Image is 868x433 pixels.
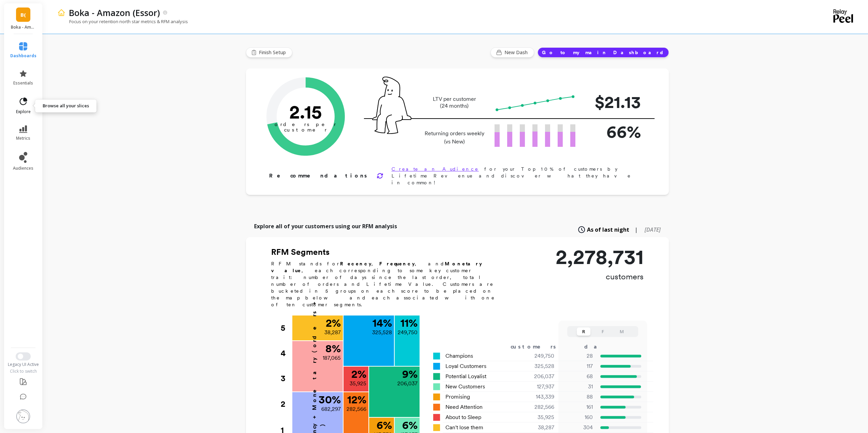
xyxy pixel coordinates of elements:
p: 31 [563,383,593,391]
span: audiences [13,166,33,171]
button: F [596,327,609,336]
button: Finish Setup [246,47,292,58]
p: LTV per customer (24 months) [423,96,486,109]
p: 2,278,731 [556,247,644,267]
span: explore [16,109,31,114]
div: customers [511,343,566,351]
a: Create an Audience [392,166,479,172]
p: 11 % [400,318,417,328]
p: Boka - Amazon (Essor) [69,7,160,18]
p: 12 % [347,394,366,405]
p: RFM stands for , , and , each corresponding to some key customer trait: number of days since the ... [271,260,503,308]
span: Finish Setup [259,49,288,56]
div: 206,037 [514,372,562,381]
p: 14 % [372,318,392,328]
p: 68 [563,372,593,381]
p: 304 [563,423,593,432]
div: 38,287 [514,423,562,432]
p: Boka - Amazon (Essor) [11,25,36,30]
p: $21.13 [586,89,641,115]
img: header icon [57,9,65,17]
span: dashboards [10,53,36,59]
b: Recency [340,261,371,266]
span: metrics [16,136,30,141]
p: 88 [563,393,593,401]
p: 117 [563,362,593,370]
div: Click to switch [3,369,43,374]
span: New Customers [445,383,485,391]
button: M [615,327,629,336]
tspan: orders per [275,121,337,127]
text: 2.15 [289,100,322,123]
p: 2 % [351,369,366,380]
span: New Dash [504,49,530,56]
span: About to Sleep [445,413,481,421]
p: 160 [563,413,593,421]
p: 30 % [319,394,341,405]
p: 249,750 [398,328,417,337]
img: profile picture [16,409,30,423]
div: 325,528 [514,362,562,370]
button: R [577,327,590,336]
span: Potential Loyalist [445,372,486,381]
h2: RFM Segments [271,247,503,258]
p: Returning orders weekly (vs New) [423,129,486,146]
p: 325,528 [372,328,392,337]
b: Frequency [379,261,415,266]
div: 127,937 [514,383,562,391]
button: Switch to New UI [16,352,31,360]
div: 2 [281,391,292,417]
p: 206,037 [397,380,417,388]
p: customers [556,271,644,282]
span: As of last night [587,226,629,234]
p: 35,925 [350,380,366,388]
span: Can't lose them [445,423,483,432]
p: 161 [563,403,593,411]
div: 5 [281,315,292,341]
div: days [584,343,612,351]
span: B( [20,11,26,19]
button: New Dash [490,47,534,58]
button: Go to my main Dashboard [538,47,669,58]
span: essentials [13,80,33,86]
span: [DATE] [645,226,661,233]
span: Promising [445,393,470,401]
p: 682,297 [321,405,341,413]
p: 2 % [326,318,341,328]
div: 35,925 [514,413,562,421]
p: 9 % [402,369,417,380]
p: 38,287 [324,328,341,337]
span: Champions [445,352,473,360]
p: 282,566 [347,405,366,413]
span: | [635,226,638,234]
div: 3 [281,366,292,391]
tspan: customer [284,127,327,133]
p: Recommendations [269,172,368,180]
p: 187,065 [323,354,341,362]
span: Need Attention [445,403,483,411]
p: 66% [586,119,641,144]
div: Legacy UI Active [3,362,43,367]
p: for your Top 10% of customers by Lifetime Revenue and discover what they have in common! [392,166,647,186]
p: Explore all of your customers using our RFM analysis [254,222,397,230]
div: 4 [281,341,292,366]
img: pal seatted on line [372,77,411,134]
p: 28 [563,352,593,360]
span: Loyal Customers [445,362,486,370]
p: 8 % [325,343,341,354]
p: Focus on your retention north star metrics & RFM analysis [57,18,188,25]
div: 143,339 [514,393,562,401]
p: 6 % [377,420,392,431]
p: 6 % [402,420,417,431]
div: 282,566 [514,403,562,411]
div: 249,750 [514,352,562,360]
